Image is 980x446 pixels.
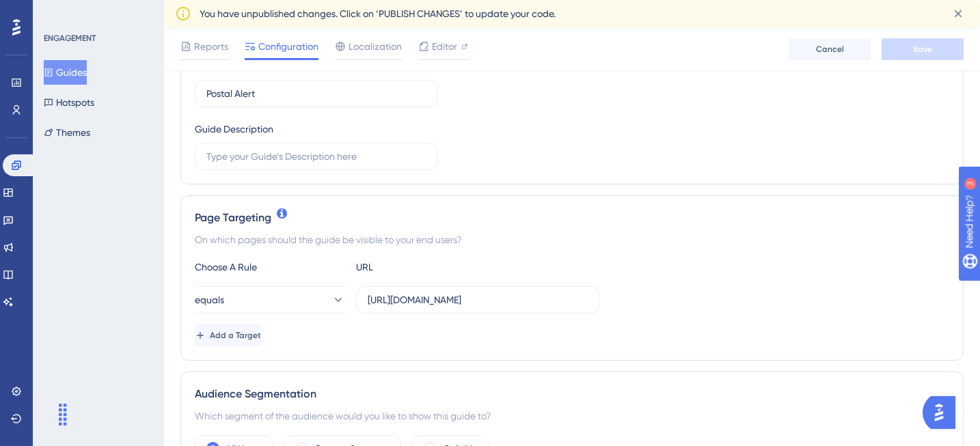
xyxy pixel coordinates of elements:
[913,44,932,55] span: Save
[44,60,87,85] button: Guides
[44,120,90,145] button: Themes
[923,392,964,433] iframe: UserGuiding AI Assistant Launcher
[195,210,949,226] div: Page Targeting
[44,33,96,44] div: ENGAGEMENT
[195,121,273,137] div: Guide Description
[195,386,949,402] div: Audience Segmentation
[816,44,844,55] span: Cancel
[195,408,949,424] div: Which segment of the audience would you like to show this guide to?
[195,232,949,248] div: On which pages should the guide be visible to your end users?
[200,5,556,22] span: You have unpublished changes. Click on ‘PUBLISH CHANGES’ to update your code.
[206,149,426,164] input: Type your Guide’s Description here
[258,38,318,55] span: Configuration
[356,259,506,275] div: URL
[349,38,402,55] span: Localization
[95,7,99,18] div: 3
[44,90,94,115] button: Hotspots
[32,3,85,20] span: Need Help?
[882,38,964,60] button: Save
[195,292,224,308] span: equals
[195,324,261,346] button: Add a Target
[194,38,228,55] span: Reports
[195,259,345,275] div: Choose A Rule
[368,292,588,307] input: yourwebsite.com/path
[195,286,345,313] button: equals
[206,86,426,101] input: Type your Guide’s Name here
[432,38,457,55] span: Editor
[210,330,261,341] span: Add a Target
[52,394,74,435] div: Ziehen
[789,38,871,60] button: Cancel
